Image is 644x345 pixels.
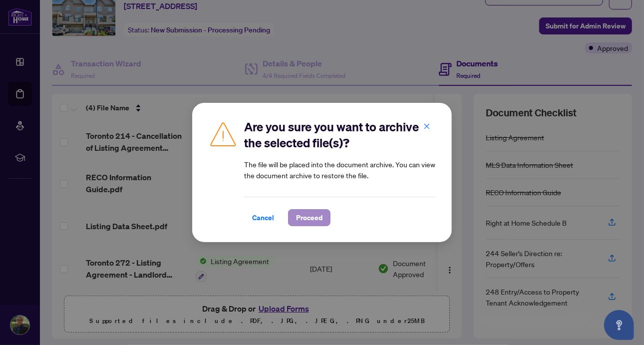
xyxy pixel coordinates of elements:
img: Caution Icon [208,119,238,149]
span: Cancel [252,210,274,226]
h2: Are you sure you want to archive the selected file(s)? [244,119,436,151]
button: Cancel [244,209,282,226]
span: close [423,123,430,130]
button: Open asap [604,310,634,340]
article: The file will be placed into the document archive. You can view the document archive to restore t... [244,159,436,181]
span: Proceed [296,210,322,226]
button: Proceed [288,209,330,226]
